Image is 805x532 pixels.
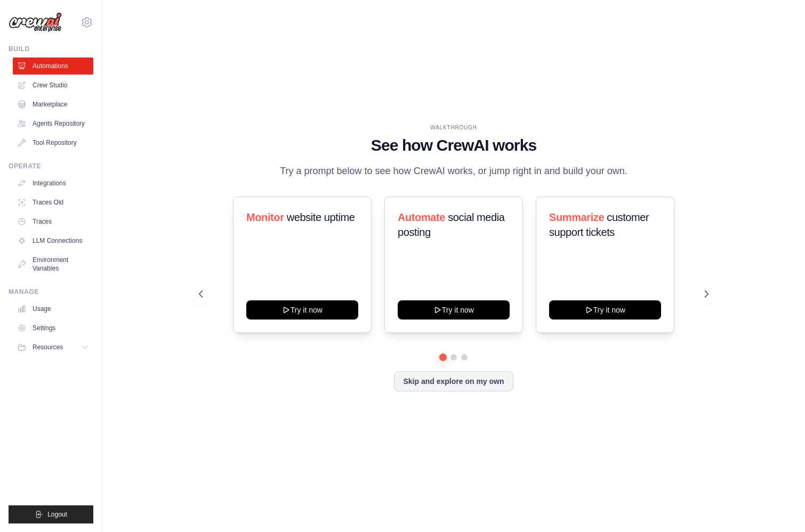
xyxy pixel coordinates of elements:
[199,124,708,132] div: WALKTHROUGH
[9,288,93,296] div: Manage
[13,134,93,151] a: Tool Repository
[33,343,63,351] span: Resources
[394,371,513,391] button: Skip and explore on my own
[13,96,93,113] a: Marketplace
[275,163,633,179] p: Try a prompt below to see how CrewAI works, or jump right in and build your own.
[9,12,62,32] img: Logo
[9,505,93,523] button: Logout
[13,339,93,356] button: Resources
[13,175,93,192] a: Integrations
[246,211,284,223] span: Monitor
[13,115,93,132] a: Agents Repository
[398,300,510,320] button: Try it now
[398,211,445,223] span: Automate
[13,232,93,249] a: LLM Connections
[246,300,358,320] button: Try it now
[13,320,93,337] a: Settings
[199,136,708,155] h1: See how CrewAI works
[13,251,93,277] a: Environment Variables
[9,45,93,53] div: Build
[549,211,649,238] span: customer support tickets
[287,211,355,223] span: website uptime
[549,300,661,320] button: Try it now
[13,300,93,317] a: Usage
[13,213,93,230] a: Traces
[9,162,93,170] div: Operate
[549,211,604,223] span: Summarize
[13,58,93,75] a: Automations
[398,211,505,238] span: social media posting
[47,510,67,519] span: Logout
[13,77,93,94] a: Crew Studio
[13,194,93,211] a: Traces Old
